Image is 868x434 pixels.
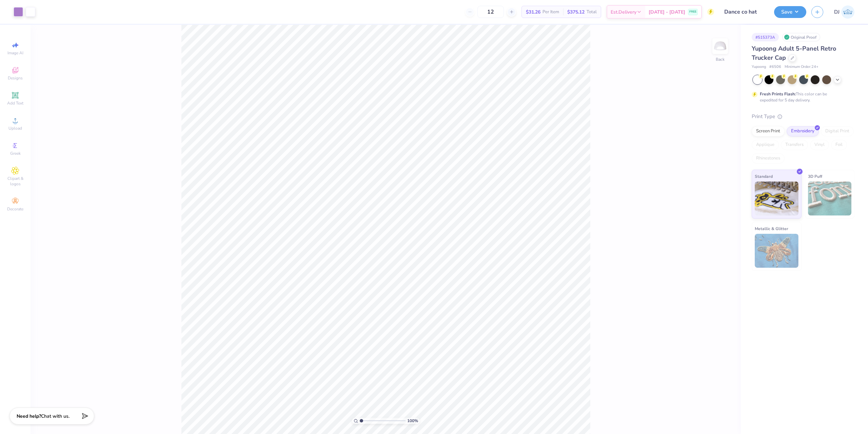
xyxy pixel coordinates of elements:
span: Add Text [7,100,23,106]
input: Untitled Design [719,5,769,19]
div: Original Proof [782,33,820,41]
span: 100 % [407,418,418,424]
strong: Fresh Prints Flash: [760,91,796,97]
span: $375.12 [567,8,585,16]
span: Metallic & Glitter [755,225,788,232]
div: Transfers [781,140,808,150]
span: Total [587,8,597,16]
span: Est. Delivery [611,8,636,16]
span: # 6506 [769,64,781,70]
div: Applique [752,140,779,150]
span: Image AI [7,50,23,56]
strong: Need help? [17,413,41,419]
span: Decorate [7,206,23,212]
input: – – [477,6,504,18]
span: Per Item [542,8,559,16]
span: Greek [10,151,21,156]
span: Clipart & logos [3,176,27,187]
img: Metallic & Glitter [755,234,798,268]
img: Danyl Jon Ferrer [841,5,854,19]
span: [DATE] - [DATE] [649,8,685,16]
div: This color can be expedited for 5 day delivery. [760,91,843,103]
img: Standard [755,182,798,215]
span: Minimum Order: 24 + [785,64,818,70]
a: DJ [834,5,854,19]
div: Back [716,56,725,62]
div: Screen Print [752,126,785,136]
span: Designs [8,75,23,81]
span: 3D Puff [808,173,822,180]
span: Chat with us. [41,413,70,419]
span: Upload [8,126,22,131]
span: DJ [834,8,840,16]
span: $31.26 [526,8,540,16]
div: Embroidery [787,126,819,136]
div: Rhinestones [752,153,785,164]
img: 3D Puff [808,182,852,215]
span: Standard [755,173,773,180]
img: Back [713,39,727,53]
span: Yupoong Adult 5-Panel Retro Trucker Cap [752,44,836,62]
span: FREE [689,10,696,14]
div: Digital Print [821,126,854,136]
button: Save [774,6,806,18]
div: Print Type [752,113,854,120]
div: Foil [831,140,847,150]
div: # 515373A [752,33,779,41]
div: Vinyl [810,140,829,150]
span: Yupoong [752,64,766,70]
